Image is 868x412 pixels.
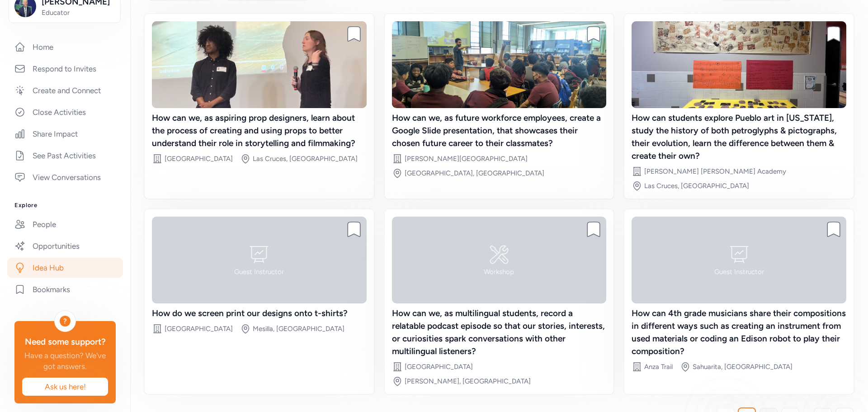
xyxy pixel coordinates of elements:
[644,181,749,190] div: Las Cruces, [GEOGRAPHIC_DATA]
[22,377,108,396] button: Ask us here!
[7,214,123,234] a: People
[22,350,108,372] div: Have a question? We've got answers.
[22,336,108,348] div: Need some support?
[392,112,607,150] div: How can we, as future workforce employees, create a Google Slide presentation, that showcases the...
[693,362,793,371] div: Sahuarita, [GEOGRAPHIC_DATA]
[152,112,367,150] div: How can we, as aspiring prop designers, learn about the process of creating and using props to be...
[7,258,123,278] a: Idea Hub
[7,81,123,100] a: Create and Connect
[42,8,115,17] span: Educator
[152,307,367,320] div: How do we screen print our designs onto t-shirts?
[7,124,123,144] a: Share Impact
[644,362,673,371] div: Anza Trail
[253,324,344,333] div: Mesilla, [GEOGRAPHIC_DATA]
[7,279,123,299] a: Bookmarks
[392,307,607,358] div: How can we, as multilingual students, record a relatable podcast episode so that our stories, int...
[644,167,786,176] div: [PERSON_NAME] [PERSON_NAME] Academy
[7,236,123,256] a: Opportunities
[7,59,123,79] a: Respond to Invites
[234,267,284,276] div: Guest Instructor
[7,167,123,187] a: View Conversations
[7,37,123,57] a: Home
[165,154,233,163] div: [GEOGRAPHIC_DATA]
[405,377,531,386] div: [PERSON_NAME], [GEOGRAPHIC_DATA]
[405,362,473,371] div: [GEOGRAPHIC_DATA]
[632,112,846,162] div: How can students explore Pueblo art in [US_STATE], study the history of both petroglyphs & pictog...
[7,102,123,122] a: Close Activities
[405,154,528,163] div: [PERSON_NAME][GEOGRAPHIC_DATA]
[253,154,358,163] div: Las Cruces, [GEOGRAPHIC_DATA]
[29,381,101,392] span: Ask us here!
[152,21,367,108] img: image
[632,307,846,358] div: How can 4th grade musicians share their compositions in different ways such as creating an instru...
[632,21,846,108] img: image
[484,267,514,276] div: Workshop
[714,267,764,276] div: Guest Instructor
[7,146,123,166] a: See Past Activities
[60,316,71,327] div: ?
[165,324,233,333] div: [GEOGRAPHIC_DATA]
[392,21,607,108] img: image
[14,202,116,209] h3: Explore
[405,169,544,178] div: [GEOGRAPHIC_DATA], [GEOGRAPHIC_DATA]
